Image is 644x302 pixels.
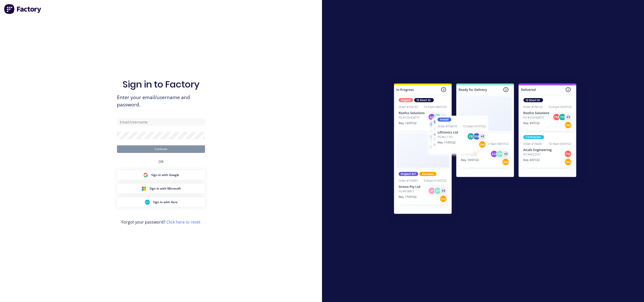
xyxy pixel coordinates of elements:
span: Sign in with Google [151,173,179,177]
img: Xero Sign in [145,200,150,205]
span: Forgot your password? [122,219,200,225]
button: Xero Sign inSign in with Xero [117,197,205,207]
button: Microsoft Sign inSign in with Microsoft [117,184,205,193]
button: Google Sign inSign in with Google [117,170,205,180]
input: Email/Username [117,118,205,126]
span: Sign in with Xero [153,200,177,204]
div: OR [158,153,164,170]
a: Click here to reset [166,219,200,225]
span: Sign in with Microsoft [149,186,181,191]
span: Enter your email/username and password. [117,94,205,108]
img: Sign in [383,73,587,226]
h1: Sign in to Factory [123,79,199,90]
img: Google Sign in [143,172,148,178]
img: Factory [4,4,42,14]
button: Continue [117,145,205,153]
img: Microsoft Sign in [141,186,146,191]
